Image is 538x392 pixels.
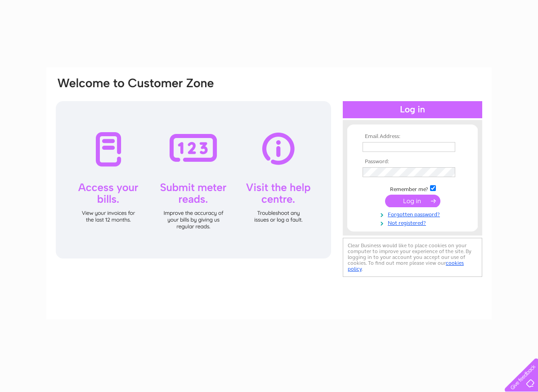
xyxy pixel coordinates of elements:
th: Email Address: [360,134,465,140]
th: Password: [360,159,465,165]
div: Clear Business would like to place cookies on your computer to improve your experience of the sit... [343,238,482,277]
a: Not registered? [363,218,465,227]
td: Remember me? [360,184,465,193]
input: Submit [385,195,440,207]
a: cookies policy [348,260,464,272]
a: Forgotten password? [363,209,465,218]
